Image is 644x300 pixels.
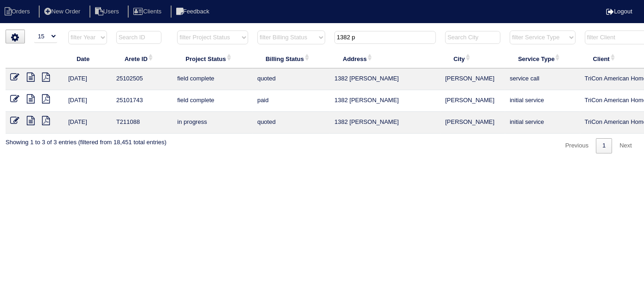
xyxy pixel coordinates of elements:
[173,112,252,134] td: in progress
[39,8,88,15] a: New Order
[441,112,505,134] td: [PERSON_NAME]
[64,90,112,112] td: [DATE]
[128,8,169,15] a: Clients
[445,31,501,44] input: Search City
[613,138,638,153] a: Next
[505,49,580,68] th: Service Type: activate to sort column ascending
[253,90,330,112] td: paid
[505,68,580,90] td: service call
[128,6,169,18] li: Clients
[253,68,330,90] td: quoted
[596,138,612,153] a: 1
[441,90,505,112] td: [PERSON_NAME]
[330,90,441,112] td: 1382 [PERSON_NAME]
[89,8,126,15] a: Users
[112,112,173,134] td: T211088
[171,6,217,18] li: Feedback
[64,68,112,90] td: [DATE]
[330,68,441,90] td: 1382 [PERSON_NAME]
[505,112,580,134] td: initial service
[116,31,161,44] input: Search ID
[39,6,88,18] li: New Order
[505,90,580,112] td: initial service
[64,112,112,134] td: [DATE]
[253,49,330,68] th: Billing Status: activate to sort column ascending
[330,49,441,68] th: Address: activate to sort column ascending
[441,49,505,68] th: City: activate to sort column ascending
[606,8,632,15] a: Logout
[334,31,436,44] input: Search Address
[173,49,252,68] th: Project Status: activate to sort column ascending
[64,49,112,68] th: Date
[112,90,173,112] td: 25101743
[330,112,441,134] td: 1382 [PERSON_NAME]
[112,49,173,68] th: Arete ID: activate to sort column ascending
[89,6,126,18] li: Users
[173,68,252,90] td: field complete
[173,90,252,112] td: field complete
[253,112,330,134] td: quoted
[441,68,505,90] td: [PERSON_NAME]
[559,138,595,153] a: Previous
[112,68,173,90] td: 25102505
[6,134,167,147] div: Showing 1 to 3 of 3 entries (filtered from 18,451 total entries)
